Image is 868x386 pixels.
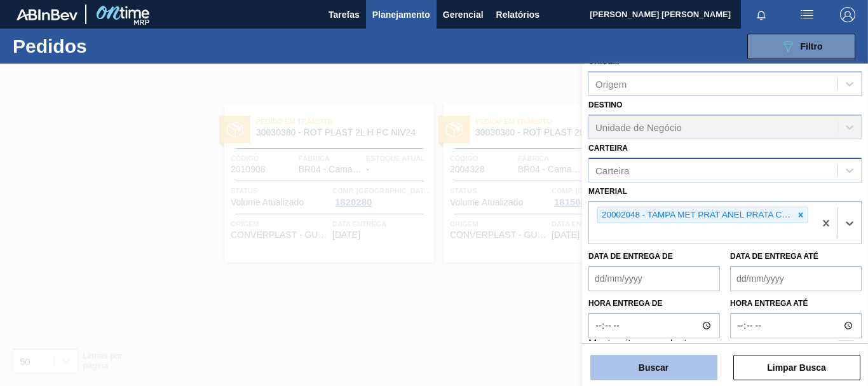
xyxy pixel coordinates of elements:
img: TNhmsLtSVTkK8tSr43FrP2fwEKptu5GPRR3wAAAABJRU5ErkJggg== [17,9,78,20]
h1: Pedidos [13,39,191,53]
div: 20002048 - TAMPA MET PRAT ANEL PRATA CERVEJA CX600 [598,207,794,223]
label: Carteira [588,144,628,153]
span: Relatórios [496,7,539,22]
img: Logout [840,7,855,22]
img: userActions [799,7,815,22]
div: Origem [595,79,627,90]
span: Gerencial [443,7,484,22]
label: Hora entrega até [730,294,862,313]
span: Planejamento [372,7,430,22]
input: dd/mm/yyyy [588,266,720,291]
label: Hora entrega de [588,294,720,313]
span: Tarefas [329,7,360,22]
label: Data de Entrega de [588,252,673,261]
label: Destino [588,100,622,109]
label: Data de Entrega até [730,252,818,261]
button: Filtro [747,34,855,59]
input: dd/mm/yyyy [730,266,862,291]
div: Carteira [595,165,629,176]
button: Notificações [741,6,782,24]
label: Mostrar itens pendentes [588,338,698,354]
label: Material [588,187,627,196]
span: Filtro [801,41,823,52]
